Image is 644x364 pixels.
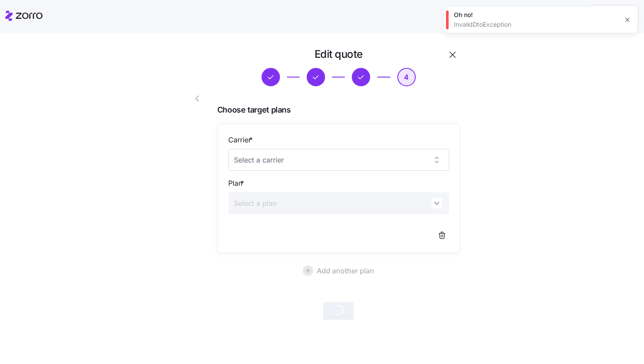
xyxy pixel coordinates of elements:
div: Oh no! [454,11,618,19]
label: Carrier [228,134,255,145]
input: Select a plan [228,192,449,214]
input: Select a carrier [228,149,449,171]
span: Choose target plans [217,104,460,117]
button: 4 [397,68,416,86]
div: InvalidDtoException [454,20,618,29]
label: Plan [228,178,246,189]
svg: add icon [303,265,313,276]
span: Add another plan [317,265,374,276]
h1: Edit quote [315,47,363,61]
button: Add another plan [217,260,460,281]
